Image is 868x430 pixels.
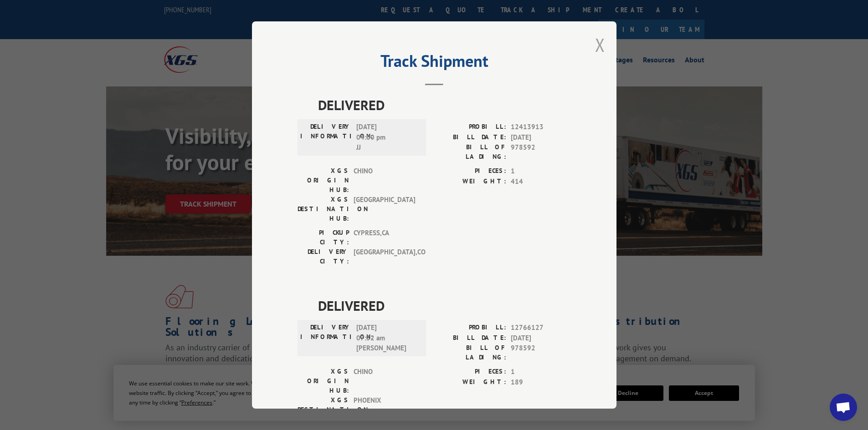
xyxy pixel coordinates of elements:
h2: Track Shipment [298,55,571,72]
label: PIECES: [434,367,506,377]
span: 978592 [511,343,571,362]
label: PROBILL: [434,122,506,132]
span: CYPRESS , CA [354,228,415,247]
span: DELIVERED [318,95,571,115]
span: PHOENIX [354,395,415,424]
label: DELIVERY CITY: [298,247,349,266]
span: [DATE] 07:32 am [PERSON_NAME] [356,323,418,354]
span: 12413913 [511,122,571,132]
span: [GEOGRAPHIC_DATA] [354,195,415,223]
label: DELIVERY INFORMATION: [300,323,352,354]
label: PIECES: [434,166,506,177]
span: DELIVERED [318,295,571,316]
div: Open chat [830,394,857,421]
label: BILL OF LADING: [434,142,506,162]
button: Close modal [595,33,605,57]
span: 1 [511,166,571,177]
label: PICKUP CITY: [298,228,349,247]
span: CHINO [354,166,415,195]
span: [GEOGRAPHIC_DATA] , CO [354,247,415,266]
label: WEIGHT: [434,177,506,187]
label: XGS ORIGIN HUB: [298,367,349,395]
label: XGS ORIGIN HUB: [298,166,349,195]
label: WEIGHT: [434,377,506,388]
label: BILL DATE: [434,132,506,143]
label: XGS DESTINATION HUB: [298,195,349,223]
span: [DATE] 04:00 pm JJ [356,122,418,153]
span: 12766127 [511,323,571,333]
span: 414 [511,177,571,187]
span: [DATE] [511,333,571,344]
span: [DATE] [511,132,571,143]
label: XGS DESTINATION HUB: [298,395,349,424]
label: BILL OF LADING: [434,343,506,362]
span: 189 [511,377,571,388]
span: CHINO [354,367,415,395]
label: DELIVERY INFORMATION: [300,122,352,153]
span: 1 [511,367,571,377]
label: BILL DATE: [434,333,506,344]
label: PROBILL: [434,323,506,333]
span: 978592 [511,142,571,162]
